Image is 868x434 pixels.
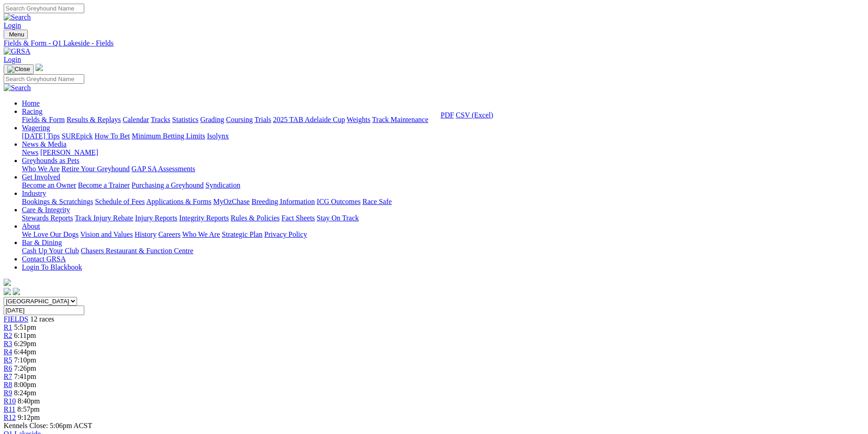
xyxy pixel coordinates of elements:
[200,116,224,123] a: Grading
[22,214,864,222] div: Care & Integrity
[22,263,82,271] a: Login To Blackbook
[14,364,36,372] span: 7:26pm
[151,116,170,123] a: Tracks
[22,198,93,205] a: Bookings & Scratchings
[282,214,315,222] a: Fact Sheets
[22,247,864,255] div: Bar & Dining
[14,332,36,339] span: 6:11pm
[4,381,12,388] a: R8
[441,111,454,119] a: PDF
[264,230,307,238] a: Privacy Policy
[22,181,76,189] a: Become an Owner
[78,181,130,189] a: Become a Trainer
[226,116,253,123] a: Coursing
[4,414,16,421] a: R12
[4,13,31,21] img: Search
[135,214,177,222] a: Injury Reports
[36,64,43,71] img: logo-grsa-white.png
[317,198,360,205] a: ICG Outcomes
[456,111,493,119] a: CSV (Excel)
[14,348,36,356] span: 6:44pm
[317,214,359,222] a: Stay On Track
[14,323,36,331] span: 5:51pm
[4,47,31,56] img: GRSA
[22,206,70,214] a: Care & Integrity
[4,364,12,372] a: R6
[22,230,864,239] div: About
[4,422,92,429] span: Kennels Close: 5:06pm ACST
[182,230,220,238] a: Who We Are
[441,111,493,119] div: Download
[252,198,315,205] a: Breeding Information
[22,189,46,197] a: Industry
[179,214,229,222] a: Integrity Reports
[362,198,391,205] a: Race Safe
[22,132,60,140] a: [DATE] Tips
[7,66,30,73] img: Close
[95,132,130,140] a: How To Bet
[80,230,133,238] a: Vision and Values
[213,198,250,205] a: MyOzChase
[4,56,21,63] a: Login
[273,116,345,123] a: 2025 TAB Adelaide Cup
[231,214,280,222] a: Rules & Policies
[132,132,205,140] a: Minimum Betting Limits
[4,30,28,39] button: Toggle navigation
[22,124,50,132] a: Wagering
[22,239,62,246] a: Bar & Dining
[132,181,204,189] a: Purchasing a Greyhound
[4,405,15,413] a: R11
[62,132,92,140] a: SUREpick
[4,397,16,405] a: R10
[22,214,73,222] a: Stewards Reports
[22,157,79,164] a: Greyhounds as Pets
[22,116,864,124] div: Racing
[22,99,40,107] a: Home
[4,279,11,286] img: logo-grsa-white.png
[207,132,229,140] a: Isolynx
[22,255,66,263] a: Contact GRSA
[254,116,271,123] a: Trials
[132,165,195,173] a: GAP SA Assessments
[172,116,199,123] a: Statistics
[205,181,240,189] a: Syndication
[372,116,428,123] a: Track Maintenance
[14,340,36,347] span: 6:29pm
[18,397,40,405] span: 8:40pm
[14,356,36,364] span: 7:10pm
[4,348,12,356] a: R4
[18,414,40,421] span: 9:12pm
[22,107,42,115] a: Racing
[222,230,262,238] a: Strategic Plan
[158,230,180,238] a: Careers
[13,288,20,295] img: twitter.svg
[67,116,121,123] a: Results & Replays
[4,21,21,29] a: Login
[4,356,12,364] a: R5
[75,214,133,222] a: Track Injury Rebate
[22,173,60,181] a: Get Involved
[95,198,144,205] a: Schedule of Fees
[22,148,38,156] a: News
[4,373,12,380] a: R7
[22,222,40,230] a: About
[14,381,36,388] span: 8:00pm
[4,306,84,315] input: Select date
[4,340,12,347] a: R3
[4,39,864,47] a: Fields & Form - Q1 Lakeside - Fields
[4,64,34,74] button: Toggle navigation
[22,165,864,173] div: Greyhounds as Pets
[22,181,864,189] div: Get Involved
[4,332,12,339] a: R2
[4,389,12,397] a: R9
[22,140,67,148] a: News & Media
[4,315,28,323] span: FIELDS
